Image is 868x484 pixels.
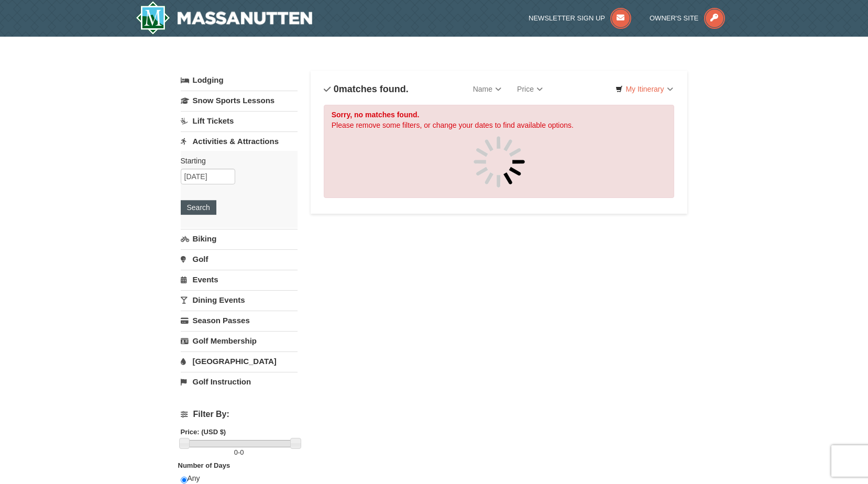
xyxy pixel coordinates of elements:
[334,84,339,94] span: 0
[181,410,298,419] h4: Filter By:
[181,229,298,248] a: Biking
[181,351,298,371] a: [GEOGRAPHIC_DATA]
[234,448,238,456] span: 0
[240,448,244,456] span: 0
[509,79,551,100] a: Price
[324,105,675,198] div: Please remove some filters, or change your dates to find available options.
[181,156,290,166] label: Starting
[181,200,216,215] button: Search
[178,461,230,469] strong: Number of Days
[181,311,298,330] a: Season Passes
[181,447,298,458] label: -
[181,290,298,310] a: Dining Events
[609,81,679,97] a: My Itinerary
[181,249,298,269] a: Golf
[136,1,313,35] a: Massanutten Resort
[181,270,298,289] a: Events
[181,71,298,90] a: Lodging
[181,111,298,130] a: Lift Tickets
[529,14,631,22] a: Newsletter Sign Up
[473,136,525,188] img: spinner.gif
[136,1,313,35] img: Massanutten Resort Logo
[332,111,420,119] strong: Sorry, no matches found.
[324,84,409,94] h4: matches found.
[181,131,298,151] a: Activities & Attractions
[181,372,298,391] a: Golf Instruction
[465,79,509,100] a: Name
[181,331,298,350] a: Golf Membership
[650,14,725,22] a: Owner's Site
[181,91,298,110] a: Snow Sports Lessons
[181,428,226,436] strong: Price: (USD $)
[529,14,605,22] span: Newsletter Sign Up
[650,14,699,22] span: Owner's Site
